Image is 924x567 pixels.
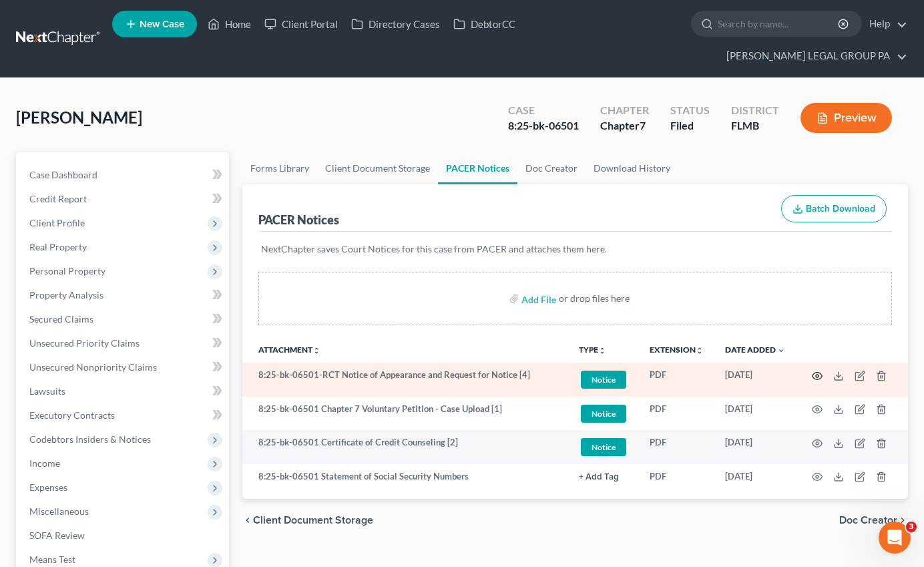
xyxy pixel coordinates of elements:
[839,515,908,526] button: Doc Creator chevron_right
[29,457,60,469] span: Income
[639,430,714,464] td: PDF
[714,397,796,431] td: [DATE]
[581,371,626,389] span: Notice
[731,103,779,118] div: District
[201,12,258,36] a: Home
[29,482,67,493] span: Expenses
[777,347,785,355] i: expand_more
[586,152,678,184] a: Download History
[600,118,649,134] div: Chapter
[242,152,317,184] a: Forms Library
[29,409,115,421] span: Executory Contracts
[29,265,105,276] span: Personal Property
[581,438,626,456] span: Notice
[29,337,140,349] span: Unsecured Priority Claims
[29,289,103,301] span: Property Analysis
[253,515,373,526] span: Client Document Storage
[579,369,628,391] a: Notice
[559,292,630,305] div: or drop files here
[731,118,779,134] div: FLMB
[781,195,887,223] button: Batch Download
[508,118,579,134] div: 8:25-bk-06501
[258,212,339,228] div: PACER Notices
[508,103,579,118] div: Case
[29,361,157,373] span: Unsecured Nonpriority Claims
[19,307,229,331] a: Secured Claims
[639,363,714,397] td: PDF
[579,470,628,483] a: + Add Tag
[261,242,889,256] p: NextChapter saves Court Notices for this case from PACER and attaches them here.
[312,347,320,355] i: unfold_more
[242,464,568,488] td: 8:25-bk-06501 Statement of Social Security Numbers
[29,385,65,397] span: Lawsuits
[19,187,229,211] a: Credit Report
[242,430,568,464] td: 8:25-bk-06501 Certificate of Credit Counseling [2]
[839,515,897,526] span: Doc Creator
[29,530,85,541] span: SOFA Review
[906,522,917,532] span: 3
[650,345,704,355] a: Extensionunfold_more
[598,347,606,355] i: unfold_more
[438,152,517,184] a: PACER Notices
[720,44,907,68] a: [PERSON_NAME] LEGAL GROUP PA
[800,103,892,133] button: Preview
[29,554,75,565] span: Means Test
[579,346,606,355] button: TYPEunfold_more
[29,193,87,204] span: Credit Report
[517,152,586,184] a: Doc Creator
[600,103,649,118] div: Chapter
[29,217,85,228] span: Client Profile
[29,433,151,445] span: Codebtors Insiders & Notices
[447,12,522,36] a: DebtorCC
[696,347,704,355] i: unfold_more
[897,515,908,526] i: chevron_right
[258,12,344,36] a: Client Portal
[718,11,840,36] input: Search by name...
[29,313,93,325] span: Secured Claims
[19,403,229,427] a: Executory Contracts
[29,241,87,252] span: Real Property
[19,163,229,187] a: Case Dashboard
[806,203,875,214] span: Batch Download
[579,403,628,425] a: Notice
[639,464,714,488] td: PDF
[581,405,626,423] span: Notice
[19,355,229,379] a: Unsecured Nonpriority Claims
[29,169,97,180] span: Case Dashboard
[670,103,710,118] div: Status
[19,379,229,403] a: Lawsuits
[140,19,184,29] span: New Case
[579,436,628,458] a: Notice
[29,506,89,517] span: Miscellaneous
[242,515,373,526] button: chevron_left Client Document Storage
[258,345,320,355] a: Attachmentunfold_more
[639,397,714,431] td: PDF
[714,430,796,464] td: [DATE]
[640,119,646,132] span: 7
[670,118,710,134] div: Filed
[242,397,568,431] td: 8:25-bk-06501 Chapter 7 Voluntary Petition - Case Upload [1]
[714,464,796,488] td: [DATE]
[317,152,438,184] a: Client Document Storage
[16,108,142,127] span: [PERSON_NAME]
[879,522,911,554] iframe: Intercom live chat
[579,473,619,482] button: + Add Tag
[725,345,785,355] a: Date Added expand_more
[344,12,447,36] a: Directory Cases
[242,363,568,397] td: 8:25-bk-06501-RCT Notice of Appearance and Request for Notice [4]
[242,515,253,526] i: chevron_left
[19,331,229,355] a: Unsecured Priority Claims
[863,12,907,36] a: Help
[714,363,796,397] td: [DATE]
[19,524,229,548] a: SOFA Review
[19,283,229,307] a: Property Analysis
